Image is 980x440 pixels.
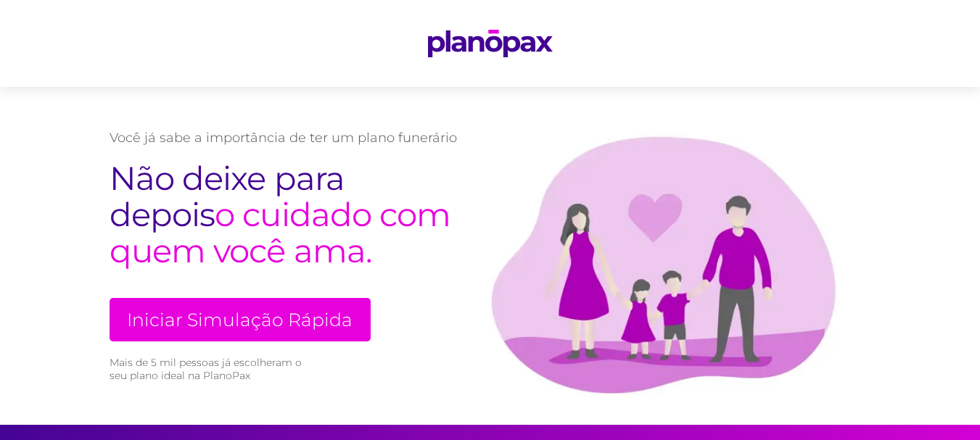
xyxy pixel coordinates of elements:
[110,298,371,341] a: Iniciar Simulação Rápida
[110,356,309,382] small: Mais de 5 mil pessoas já escolheram o seu plano ideal na PlanoPax
[110,130,458,146] p: Você já sabe a importância de ter um plano funerário
[110,160,458,269] h2: o cuidado com quem você ama.
[458,116,871,396] img: family
[110,158,345,234] span: Não deixe para depois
